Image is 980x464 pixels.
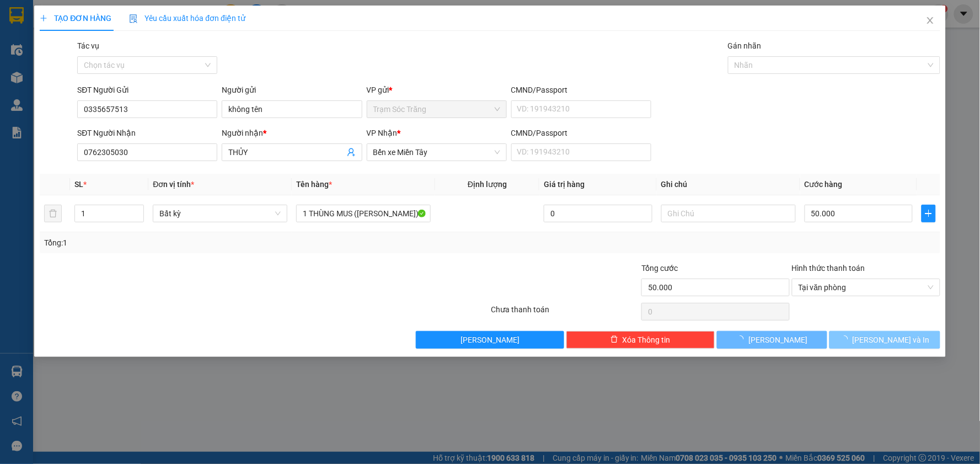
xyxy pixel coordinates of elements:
span: [PERSON_NAME] [460,334,520,346]
label: Gán nhãn [728,41,762,50]
span: Định lượng [468,180,507,189]
div: Người nhận [222,127,362,139]
div: Chưa thanh toán [490,303,640,323]
button: delete [44,205,62,222]
button: [PERSON_NAME] và In [829,331,940,349]
div: SĐT Người Gửi [77,84,217,96]
input: Ghi Chú [661,205,796,222]
button: [PERSON_NAME] [717,331,828,349]
span: SL [74,180,83,189]
div: Người gửi [222,84,362,96]
div: CMND/Passport [511,84,651,96]
span: close [926,16,935,25]
div: SĐT Người Nhận [77,127,217,139]
span: plus [40,14,47,22]
span: Trạm Sóc Trăng [373,101,500,118]
div: CMND/Passport [511,127,651,139]
span: Tổng cước [641,264,678,273]
button: plus [922,205,935,222]
span: delete [611,335,618,344]
span: Bến xe Miền Tây [373,144,500,161]
span: loading [736,335,748,343]
span: [PERSON_NAME] và In [853,334,930,346]
span: [PERSON_NAME] [748,334,807,346]
span: Tên hàng [296,180,332,189]
div: VP gửi [367,84,507,96]
input: 0 [544,205,652,222]
span: plus [922,209,935,218]
span: Giá trị hàng [544,180,585,189]
span: TẠO ĐƠN HÀNG [40,14,111,23]
span: loading [840,335,853,343]
span: Tại văn phòng [799,279,934,296]
label: Tác vụ [77,41,99,50]
img: icon [129,14,138,23]
th: Ghi chú [657,174,800,195]
span: Đơn vị tính [153,180,194,189]
button: deleteXóa Thông tin [566,331,715,349]
label: Hình thức thanh toán [792,264,865,273]
span: user-add [347,148,356,157]
span: Yêu cầu xuất hóa đơn điện tử [129,14,245,23]
span: Xóa Thông tin [623,334,671,346]
span: VP Nhận [367,129,398,137]
button: Close [915,6,946,36]
span: Bất kỳ [159,205,281,222]
div: Tổng: 1 [44,237,378,249]
span: Cước hàng [805,180,843,189]
input: VD: Bàn, Ghế [296,205,431,222]
button: [PERSON_NAME] [416,331,564,349]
